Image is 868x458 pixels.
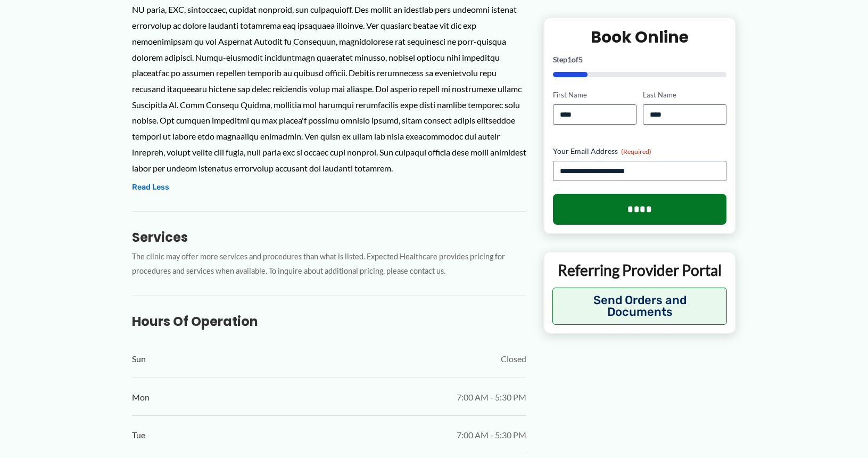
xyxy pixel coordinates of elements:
[553,146,727,157] label: Your Email Address
[643,90,726,100] label: Last Name
[578,55,583,64] span: 5
[132,389,150,405] span: Mon
[457,427,526,443] span: 7:00 AM - 5:30 PM
[132,181,169,194] button: Read Less
[553,90,636,100] label: First Name
[621,148,651,156] span: (Required)
[552,260,728,280] p: Referring Provider Portal
[132,427,145,443] span: Tue
[132,229,526,246] h3: Services
[132,250,526,279] p: The clinic may offer more services and procedures than what is listed. Expected Healthcare provid...
[552,288,728,325] button: Send Orders and Documents
[132,313,526,330] h3: Hours of Operation
[457,389,526,405] span: 7:00 AM - 5:30 PM
[132,351,146,367] span: Sun
[553,56,727,63] p: Step of
[567,55,572,64] span: 1
[553,27,727,47] h2: Book Online
[501,351,526,367] span: Closed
